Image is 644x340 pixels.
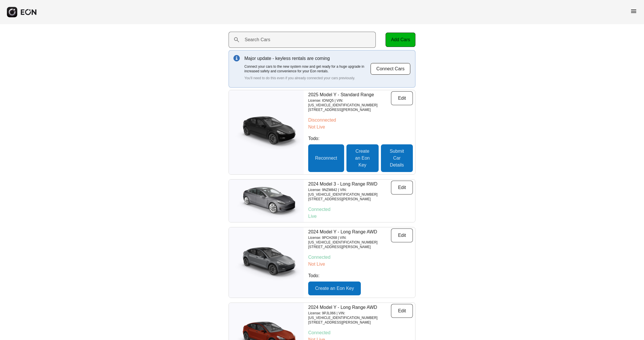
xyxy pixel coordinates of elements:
[381,144,413,172] button: Submit Car Details
[308,91,391,98] p: 2025 Model Y - Standard Range
[229,244,304,281] img: car
[308,320,391,325] p: [STREET_ADDRESS][PERSON_NAME]
[386,33,415,47] button: Add Cars
[308,311,391,320] p: License: 9PJL066 | VIN: [US_VEHICLE_IDENTIFICATION_NUMBER]
[308,228,391,235] p: 2024 Model Y - Long Range AWD
[370,63,411,75] button: Connect Cars
[308,245,391,249] p: [STREET_ADDRESS][PERSON_NAME]
[630,8,637,15] span: menu
[308,261,413,268] p: Not Live
[244,76,370,80] p: You'll need to do this even if you already connected your cars previously.
[308,254,413,261] p: Connected
[308,304,391,311] p: 2024 Model Y - Long Range AWD
[308,197,391,201] p: [STREET_ADDRESS][PERSON_NAME]
[244,64,370,73] p: Connect your cars to the new system now and get ready for a huge upgrade in increased safety and ...
[308,188,391,197] p: License: 9NZM842 | VIN: [US_VEHICLE_IDENTIFICATION_NUMBER]
[391,91,413,105] button: Edit
[308,181,391,188] p: 2024 Model 3 - Long Range RWD
[308,206,413,213] p: Connected
[308,329,413,336] p: Connected
[391,228,413,242] button: Edit
[233,55,240,61] img: info
[229,114,304,151] img: car
[308,235,391,245] p: License: 9PCH268 | VIN: [US_VEHICLE_IDENTIFICATION_NUMBER]
[308,98,391,107] p: License: IONIQ5 | VIN: [US_VEHICLE_IDENTIFICATION_NUMBER]
[346,144,379,172] button: Create an Eon Key
[391,304,413,318] button: Edit
[308,213,413,220] p: Live
[391,181,413,194] button: Edit
[244,55,370,62] p: Major update - keyless rentals are coming
[308,124,413,131] p: Not Live
[308,107,391,112] p: [STREET_ADDRESS][PERSON_NAME]
[308,272,413,279] p: Todo:
[229,182,304,220] img: car
[308,144,344,172] button: Reconnect
[308,117,413,124] p: Disconnected
[245,36,270,43] label: Search Cars
[308,282,361,295] button: Create an Eon Key
[308,135,413,142] p: Todo:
